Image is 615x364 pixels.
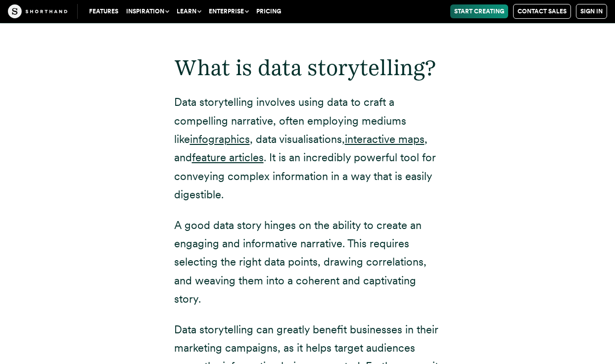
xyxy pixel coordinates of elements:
[174,55,441,81] h2: What is data storytelling?
[122,4,173,18] button: Inspiration
[192,151,264,164] a: feature articles
[174,93,441,204] p: Data storytelling involves using data to craft a compelling narrative, often employing mediums li...
[205,4,252,18] button: Enterprise
[174,216,441,309] p: A good data story hinges on the ability to create an engaging and informative narrative. This req...
[85,4,122,18] a: Features
[576,4,607,19] a: Sign in
[8,4,67,18] img: The Craft
[190,133,250,145] a: infographics
[513,4,571,19] a: Contact Sales
[173,4,205,18] button: Learn
[450,4,508,18] a: Start Creating
[252,4,285,18] a: Pricing
[345,133,425,145] a: interactive maps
